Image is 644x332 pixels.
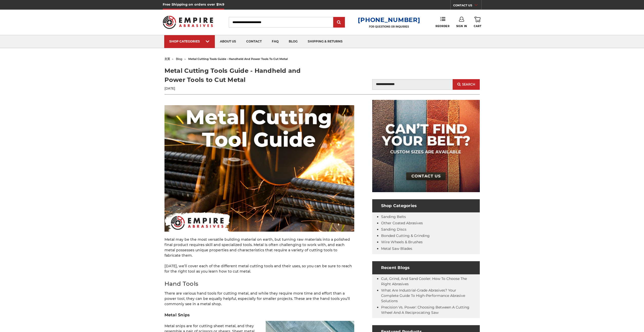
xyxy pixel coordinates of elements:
[456,25,467,28] span: Sign In
[164,237,354,258] p: Metal may be the most versatile building material on earth, but turning raw materials into a poli...
[164,57,170,61] a: 主页
[284,35,303,48] a: blog
[381,240,423,244] a: Wire Wheels & Brushes
[372,261,480,274] h4: Recent Blogs
[381,246,412,251] a: Metal Saw Blades
[381,276,467,286] a: Cut, Grind, and Sand Cooler: How to Choose the Right Abrasives
[474,17,481,28] a: Cart
[372,199,480,212] h4: Shop Categories
[215,35,241,48] a: about us
[164,66,322,84] h1: Metal Cutting Tools Guide - Handheld and Power Tools to Cut Metal
[188,57,288,61] span: metal cutting tools guide - handheld and power tools to cut metal
[453,79,480,90] button: Search
[435,17,449,28] a: Reorder
[241,35,267,48] a: contact
[164,263,354,274] p: [DATE], we’ll cover each of the different metal cutting tools and their uses, so you can be sure ...
[381,221,423,225] a: Other Coated Abrasives
[381,305,469,315] a: Precision vs. Power: Choosing Between a Cutting Wheel and a Reciprocating Saw
[169,39,210,43] div: SHOP CATEGORIES
[435,25,449,28] span: Reorder
[267,35,284,48] a: faq
[381,214,406,219] a: Sanding Belts
[334,17,344,28] input: Submit
[164,86,322,91] p: [DATE]
[303,35,348,48] a: shipping & returns
[164,312,354,318] h3: Metal Snips
[358,16,420,24] a: [PHONE_NUMBER]
[474,25,481,28] span: Cart
[358,25,420,28] p: FOR QUESTIONS OR INQUIRIES
[372,100,480,192] img: promo banner for custom belts.
[163,12,213,32] img: Empire Abrasives
[453,3,481,10] a: CONTACT US
[176,57,182,61] a: blog
[462,83,475,86] span: Search
[164,105,354,232] img: Metal Cutting Tools Guide - Handheld and Power Tools to Cut Metal
[381,227,406,232] a: Sanding Discs
[381,288,465,303] a: What Are Industrial-Grade Abrasives? Your Complete Guide to High-Performance Abrasive Solutions
[164,291,354,307] p: There are various hand tools for cutting metal, and while they require more time and effort than ...
[164,279,354,288] h2: Hand Tools
[381,233,430,238] a: Bonded Cutting & Grinding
